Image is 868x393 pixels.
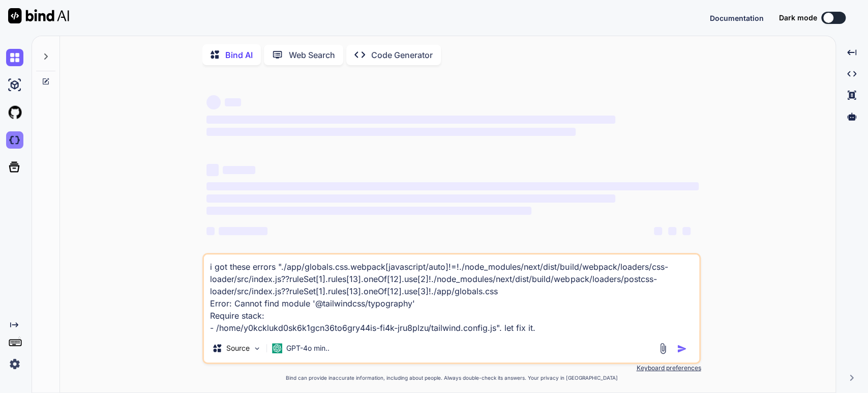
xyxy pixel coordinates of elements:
[682,227,691,235] span: ‌
[206,164,219,176] span: ‌
[272,343,282,353] img: GPT-4o mini
[225,49,253,61] p: Bind AI
[6,355,23,373] img: settings
[6,49,23,66] img: chat
[206,95,221,109] span: ‌
[206,182,699,190] span: ‌
[779,13,817,23] span: Dark mode
[8,8,69,23] img: Bind AI
[226,343,250,353] p: Source
[668,227,676,235] span: ‌
[6,104,23,121] img: githubLight
[223,166,255,174] span: ‌
[710,13,764,23] button: Documentation
[206,227,215,235] span: ‌
[206,207,531,215] span: ‌
[657,343,669,354] img: attachment
[204,255,699,334] textarea: i got these errors "./app/globals.css.webpack[javascript/auto]!=!./node_modules/next/dist/build/w...
[253,344,261,353] img: Pick Models
[206,128,576,136] span: ‌
[677,344,687,354] img: icon
[371,49,433,61] p: Code Generator
[202,374,701,382] p: Bind can provide inaccurate information, including about people. Always double-check its answers....
[286,343,330,353] p: GPT-4o min..
[219,227,267,235] span: ‌
[289,49,335,61] p: Web Search
[225,98,241,106] span: ‌
[206,194,615,203] span: ‌
[654,227,662,235] span: ‌
[710,14,764,22] span: Documentation
[6,76,23,94] img: ai-studio
[202,364,701,372] p: Keyboard preferences
[206,116,615,124] span: ‌
[6,131,23,149] img: darkCloudIdeIcon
